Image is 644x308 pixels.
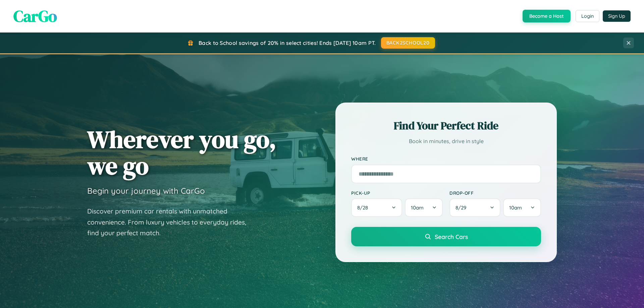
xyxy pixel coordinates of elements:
span: CarGo [13,5,57,27]
span: Back to School savings of 20% in select cities! Ends [DATE] 10am PT. [199,40,376,46]
button: 8/29 [449,198,500,217]
label: Where [351,156,541,162]
label: Pick-up [351,190,443,196]
span: 10am [509,204,522,211]
button: Become a Host [523,10,571,22]
span: 8 / 28 [357,204,371,211]
label: Drop-off [449,190,541,196]
button: 10am [405,198,443,217]
button: Search Cars [351,227,541,246]
h3: Begin your journey with CarGo [87,186,205,196]
h1: Wherever you go, we go [87,126,276,179]
p: Book in minutes, drive in style [351,136,541,146]
button: BACK2SCHOOL20 [381,37,435,49]
button: Sign Up [603,10,631,22]
p: Discover premium car rentals with unmatched convenience. From luxury vehicles to everyday rides, ... [87,206,255,239]
span: 8 / 29 [455,204,470,211]
span: Search Cars [435,233,468,240]
button: 8/28 [351,198,402,217]
button: 10am [503,198,541,217]
button: Login [576,10,599,22]
h2: Find Your Perfect Ride [351,118,541,133]
span: 10am [411,204,424,211]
